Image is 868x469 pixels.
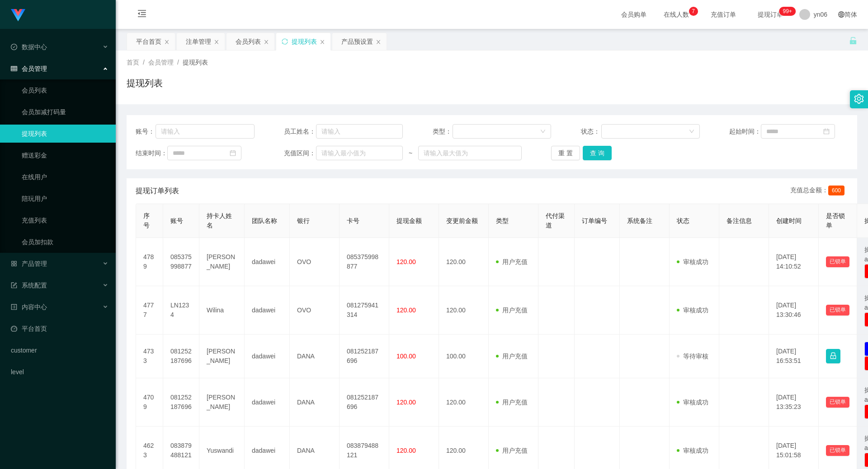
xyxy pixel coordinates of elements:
[136,33,161,50] div: 平台首页
[11,304,17,310] i: 图标: profile
[245,238,290,286] td: dadawei
[677,447,708,454] span: 审核成功
[396,306,416,314] span: 120.00
[583,146,612,160] button: 查 询
[290,286,340,334] td: OVO
[689,7,698,16] sup: 7
[163,286,199,334] td: LN1234
[496,217,509,224] span: 类型
[769,378,819,427] td: [DATE] 13:35:23
[826,212,845,229] span: 是否锁单
[186,33,211,50] div: 注单管理
[127,59,139,66] span: 首页
[677,258,708,265] span: 审核成功
[22,233,108,251] a: 会员加扣款
[22,81,108,99] a: 会员列表
[769,238,819,286] td: [DATE] 14:10:52
[22,103,108,121] a: 会员加减打码量
[439,286,489,334] td: 120.00
[11,260,47,267] span: 产品管理
[11,65,17,72] i: 图标: table
[136,127,156,136] span: 账号：
[230,150,236,156] i: 图标: calendar
[439,238,489,286] td: 120.00
[396,447,416,454] span: 120.00
[11,282,47,289] span: 系统配置
[290,334,340,378] td: DANA
[826,445,849,456] button: 已锁单
[446,217,478,224] span: 变更前金额
[496,258,528,265] span: 用户充值
[264,39,269,45] i: 图标: close
[127,76,163,90] h1: 提现列表
[433,127,453,136] span: 类型：
[183,59,208,66] span: 提现列表
[320,39,325,45] i: 图标: close
[163,238,199,286] td: 085375998877
[177,59,179,66] span: /
[156,124,255,139] input: 请输入
[164,39,170,45] i: 图标: close
[11,65,47,72] span: 会员管理
[439,334,489,378] td: 100.00
[376,39,381,45] i: 图标: close
[143,212,150,229] span: 序号
[418,146,521,160] input: 请输入最大值为
[22,146,108,164] a: 赠送彩金
[170,217,183,224] span: 账号
[11,9,25,22] img: logo.9652507e.png
[582,217,607,224] span: 订单编号
[341,33,373,50] div: 产品预设置
[689,129,694,135] i: 图标: down
[776,217,802,224] span: 创建时间
[136,149,167,158] span: 结束时间：
[826,305,849,316] button: 已锁单
[252,217,277,224] span: 团队名称
[22,211,108,229] a: 充值列表
[692,7,695,16] p: 7
[496,399,528,406] span: 用户充值
[136,238,163,286] td: 4789
[143,59,145,66] span: /
[316,146,403,160] input: 请输入最小值为
[290,378,340,427] td: DANA
[677,306,708,314] span: 审核成功
[22,168,108,186] a: 在线用户
[396,399,416,406] span: 120.00
[11,43,47,51] span: 数据中心
[496,353,528,360] span: 用户充值
[163,334,199,378] td: 081252187696
[496,447,528,454] span: 用户充值
[292,33,317,50] div: 提现列表
[396,353,416,360] span: 100.00
[779,7,795,16] sup: 292
[245,378,290,427] td: dadawei
[546,212,565,229] span: 代付渠道
[826,397,849,408] button: 已锁单
[677,217,689,224] span: 状态
[347,217,359,224] span: 卡号
[828,186,844,195] span: 600
[769,334,819,378] td: [DATE] 16:53:51
[22,190,108,208] a: 陪玩用户
[284,149,316,158] span: 充值区间：
[581,127,601,136] span: 状态：
[627,217,652,224] span: 系统备注
[659,11,693,18] span: 在线人数
[136,286,163,334] td: 4777
[540,129,546,135] i: 图标: down
[199,334,245,378] td: [PERSON_NAME]
[753,11,788,18] span: 提现订单
[163,378,199,427] td: 081252187696
[826,349,840,363] button: 图标: lock
[284,127,316,136] span: 员工姓名：
[726,217,752,224] span: 备注信息
[245,334,290,378] td: dadawei
[677,353,708,360] span: 等待审核
[11,363,108,381] a: level
[838,11,844,18] i: 图标: global
[11,44,17,50] i: 图标: check-circle-o
[316,124,403,139] input: 请输入
[340,334,389,378] td: 081252187696
[127,0,157,29] i: 图标: menu-fold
